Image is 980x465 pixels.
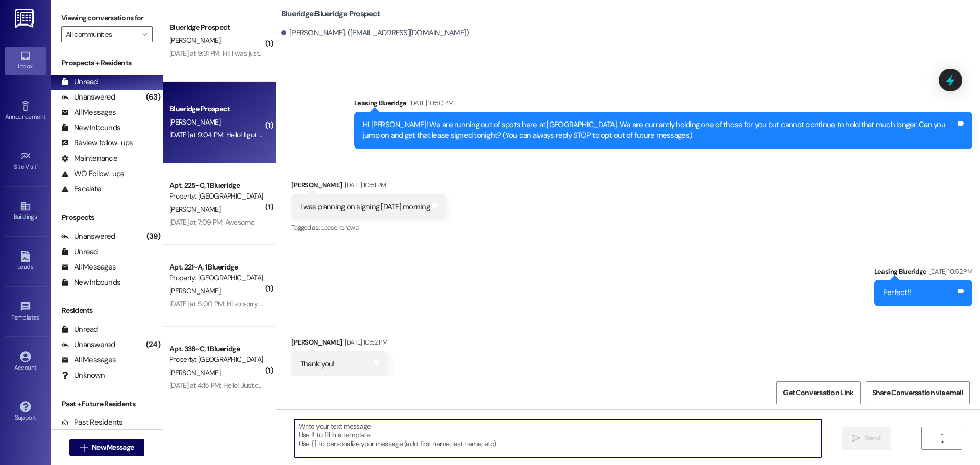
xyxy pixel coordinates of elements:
[61,77,98,87] div: Unread
[363,119,956,141] div: HI [PERSON_NAME]! We are running out of spots here at [GEOGRAPHIC_DATA]. We are currently holding...
[169,191,264,202] div: Property: [GEOGRAPHIC_DATA]
[874,266,972,280] div: Leasing Blueridge
[61,247,98,257] div: Unread
[169,368,220,377] span: [PERSON_NAME]
[5,198,46,225] a: Buildings
[342,180,386,190] div: [DATE] 10:51 PM
[5,47,46,75] a: Inbox
[852,434,860,443] i: 
[141,30,147,38] i: 
[354,97,972,112] div: Leasing Blueridge
[169,48,683,58] div: [DATE] at 9:31 PM: Hi! I was just wondering about the parking passes? Earlier when I spoke with y...
[51,399,163,409] div: Past + Future Residents
[883,287,911,298] div: Perfect!!
[281,9,380,19] b: Blueridge: Blueridge Prospect
[169,299,980,308] div: [DATE] at 5:00 PM: Hi so sorry this is last minute but me and my sister [PERSON_NAME] tried to re...
[169,130,520,139] div: [DATE] at 9:04 PM: Hello! I got the rent paid. I was just wondering when the move in early fee wo...
[143,337,163,353] div: (24)
[61,168,124,179] div: WO Follow-ups
[51,212,163,223] div: Prospects
[342,337,387,348] div: [DATE] 10:52 PM
[938,434,946,443] i: 
[5,298,46,326] a: Templates •
[61,355,116,365] div: All Messages
[61,262,116,273] div: All Messages
[776,381,860,404] button: Get Conversation Link
[300,359,335,370] div: Thank you!
[866,381,970,404] button: Share Conversation via email
[80,444,88,452] i: 
[61,184,101,194] div: Escalate
[61,370,105,381] div: Unknown
[61,324,98,335] div: Unread
[61,153,117,164] div: Maintenance
[66,26,136,42] input: All communities
[61,138,133,149] div: Review follow-ups
[39,312,41,320] span: •
[169,262,264,273] div: Apt. 221~A, 1 Blueridge
[407,97,453,108] div: [DATE] 10:50 PM
[291,180,446,194] div: [PERSON_NAME]
[169,36,220,45] span: [PERSON_NAME]
[51,305,163,316] div: Residents
[169,205,220,214] span: [PERSON_NAME]
[45,112,47,119] span: •
[144,229,163,244] div: (39)
[281,28,469,38] div: [PERSON_NAME]. ([EMAIL_ADDRESS][DOMAIN_NAME])
[61,10,153,26] label: Viewing conversations for
[143,89,163,105] div: (63)
[61,417,123,428] div: Past Residents
[61,92,115,103] div: Unanswered
[169,104,264,114] div: Blueridge Prospect
[865,433,880,444] span: Send
[169,117,220,127] span: [PERSON_NAME]
[783,387,853,398] span: Get Conversation Link
[169,344,264,354] div: Apt. 338~C, 1 Blueridge
[61,277,120,288] div: New Inbounds
[5,398,46,426] a: Support
[169,381,449,390] div: [DATE] at 4:15 PM: Hello! Just curious, when does August rent for next year need to be paid by?
[169,354,264,365] div: Property: [GEOGRAPHIC_DATA]
[92,442,134,453] span: New Message
[842,427,891,450] button: Send
[37,162,38,169] span: •
[169,22,264,33] div: Blueridge Prospect
[300,202,430,212] div: I was planning on signing [DATE] morning
[872,387,963,398] span: Share Conversation via email
[169,286,220,296] span: [PERSON_NAME]
[61,339,115,350] div: Unanswered
[61,231,115,242] div: Unanswered
[169,273,264,283] div: Property: [GEOGRAPHIC_DATA]
[61,123,120,133] div: New Inbounds
[5,148,46,175] a: Site Visit •
[69,439,145,456] button: New Message
[169,217,254,227] div: [DATE] at 7:09 PM: Awesome
[15,9,36,28] img: ResiDesk Logo
[291,220,446,235] div: Tagged as:
[5,248,46,275] a: Leads
[61,107,116,118] div: All Messages
[321,223,360,232] span: Lease renewal
[291,337,388,351] div: [PERSON_NAME]
[927,266,972,277] div: [DATE] 10:52 PM
[51,58,163,68] div: Prospects + Residents
[169,180,264,191] div: Apt. 225~C, 1 Blueridge
[5,348,46,376] a: Account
